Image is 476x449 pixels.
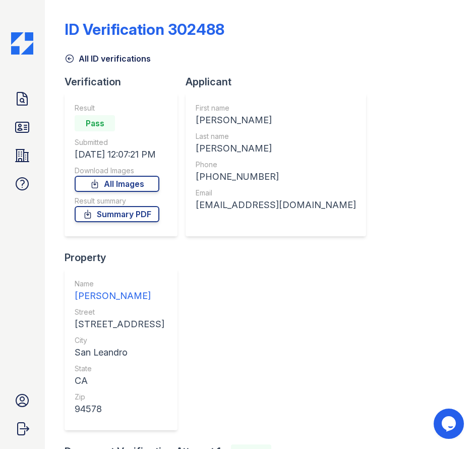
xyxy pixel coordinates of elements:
div: Download Images [75,166,159,176]
div: ID Verification 302488 [65,20,224,38]
div: Result [75,103,159,113]
div: [EMAIL_ADDRESS][DOMAIN_NAME] [196,198,356,212]
div: State [75,364,164,374]
div: [PERSON_NAME] [196,141,356,156]
div: Verification [65,75,186,89]
div: [PERSON_NAME] [196,113,356,127]
div: City [75,335,164,345]
div: [PERSON_NAME] [75,289,164,303]
div: San Leandro [75,345,164,360]
div: Applicant [186,75,374,89]
div: Last name [196,131,356,141]
div: Email [196,188,356,198]
div: Submitted [75,137,159,147]
div: Street [75,307,164,317]
div: [PHONE_NUMBER] [196,170,356,184]
a: All ID verifications [65,53,151,65]
iframe: chat widget [434,409,466,439]
a: All Images [75,176,159,192]
div: [STREET_ADDRESS] [75,317,164,331]
div: Pass [75,115,115,131]
div: 94578 [75,402,164,416]
div: CA [75,374,164,388]
div: First name [196,103,356,113]
div: Property [65,251,186,265]
div: Result summary [75,196,159,206]
div: Name [75,279,164,289]
a: Summary PDF [75,206,159,222]
a: Name [PERSON_NAME] [75,279,164,303]
div: Zip [75,392,164,402]
div: Phone [196,160,356,170]
img: CE_Icon_Blue-c292c112584629df590d857e76928e9f676e5b41ef8f769ba2f05ee15b207248.png [11,32,33,55]
div: [DATE] 12:07:21 PM [75,147,159,162]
